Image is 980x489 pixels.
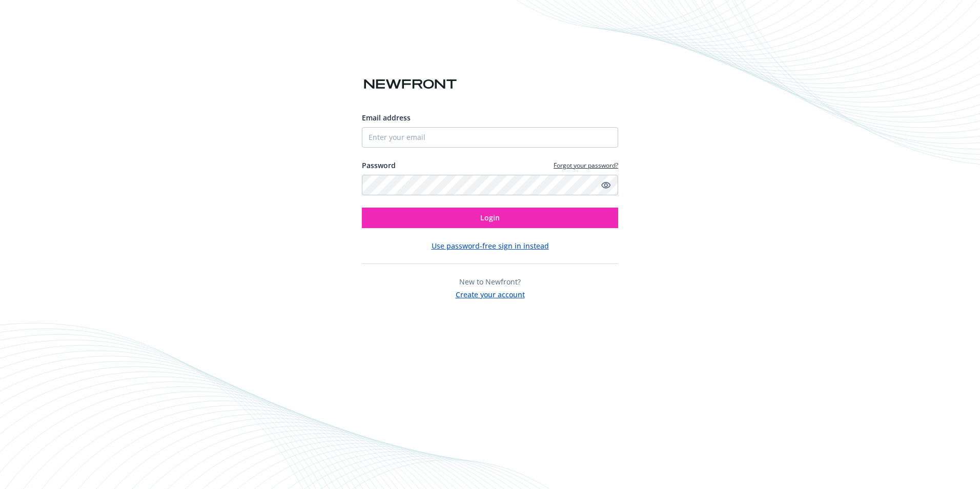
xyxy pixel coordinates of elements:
[362,75,459,93] img: Newfront logo
[600,179,612,191] a: Show password
[362,208,618,228] button: Login
[362,175,618,195] input: Enter your password
[554,161,618,170] a: Forgot your password?
[362,160,396,171] label: Password
[432,240,549,251] button: Use password-free sign in instead
[456,287,525,300] button: Create your account
[362,127,618,148] input: Enter your email
[459,277,521,287] span: New to Newfront?
[362,113,411,123] span: Email address
[480,213,500,222] span: Login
